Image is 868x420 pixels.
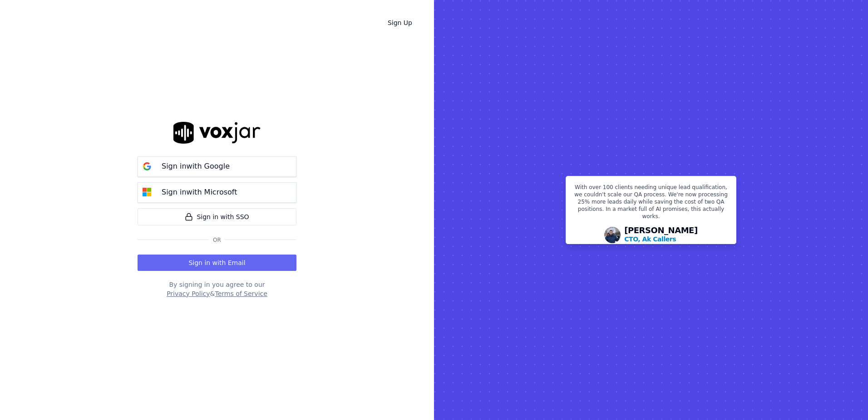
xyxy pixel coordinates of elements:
p: CTO, Ak Callers [624,235,676,244]
p: Sign in with Microsoft [162,187,237,198]
img: logo [173,122,261,143]
button: Sign inwith Google [138,156,296,177]
a: Sign in with SSO [138,208,296,225]
button: Sign in with Email [138,255,296,271]
p: With over 100 clients needing unique lead qualification, we couldn't scale our QA process. We're ... [572,184,730,224]
div: [PERSON_NAME] [624,226,698,244]
a: Sign Up [380,15,419,31]
button: Privacy Policy [167,289,210,298]
span: Or [209,236,225,244]
button: Terms of Service [215,289,267,298]
img: google Sign in button [138,157,156,175]
img: microsoft Sign in button [138,183,156,201]
div: By signing in you agree to our & [138,280,296,298]
img: Avatar [604,227,621,243]
button: Sign inwith Microsoft [138,182,296,203]
p: Sign in with Google [162,161,230,172]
